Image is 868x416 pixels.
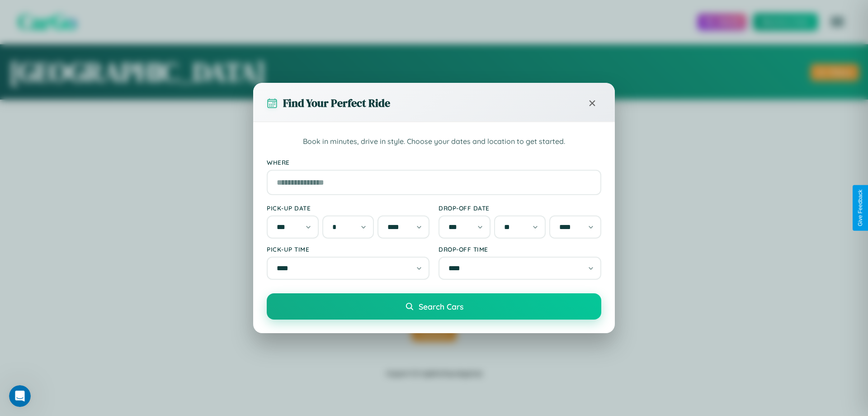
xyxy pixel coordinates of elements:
[267,293,601,320] button: Search Cars
[439,245,601,253] label: Drop-off Time
[267,204,429,212] label: Pick-up Date
[419,301,463,311] span: Search Cars
[283,96,390,110] h3: Find Your Perfect Ride
[267,136,601,148] p: Book in minutes, drive in style. Choose your dates and location to get started.
[267,245,429,253] label: Pick-up Time
[439,204,601,212] label: Drop-off Date
[267,158,601,166] label: Where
